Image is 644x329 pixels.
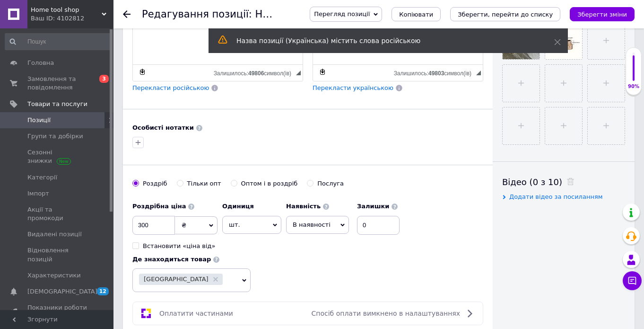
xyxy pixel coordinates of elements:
[9,9,160,69] body: Редактор, D6D5BD07-89CD-4C0E-8647-4901227D6269
[214,68,296,77] div: Кiлькiсть символiв
[27,246,87,263] span: Відновлення позицій
[577,11,627,18] i: Зберегти зміни
[317,179,344,188] div: Послуга
[31,6,102,14] span: Home tool shop
[313,84,393,91] span: Перекласти українською
[428,70,444,77] span: 49803
[5,33,112,50] input: Пошук
[132,256,211,263] b: Де знаходиться товар
[317,67,328,77] a: Зробити резервну копію зараз
[394,68,476,77] div: Кiлькiсть символiв
[509,193,603,200] span: Додати відео за посиланням
[623,271,642,290] button: Чат з покупцем
[144,276,209,282] span: [GEOGRAPHIC_DATA]
[31,14,113,23] div: Ваш ID: 4102812
[27,116,51,124] span: Позиції
[9,9,160,59] body: Редактор, 3F4D49F5-6CAC-4D6A-B78D-97FE039A45CE
[132,216,175,235] input: 0
[241,179,298,188] div: Оптом і в роздріб
[27,303,87,320] span: Показники роботи компанії
[27,100,87,108] span: Товари та послуги
[27,173,57,182] span: Категорії
[27,287,97,296] span: [DEMOGRAPHIC_DATA]
[293,221,331,228] span: В наявності
[296,71,301,75] span: Потягніть для зміни розмірів
[123,10,131,18] div: Повернутися назад
[159,310,233,317] span: Оплатити частинами
[27,205,87,222] span: Акції та промокоди
[314,10,370,18] span: Перегляд позиції
[458,11,553,18] i: Зберегти, перейти до списку
[143,242,216,250] div: Встановити «ціна від»
[476,71,481,75] span: Потягніть для зміни розмірів
[27,148,87,165] span: Сезонні знижки
[27,132,83,141] span: Групи та добірки
[182,222,186,229] span: ₴
[132,203,186,210] b: Роздрібна ціна
[357,216,400,235] input: -
[132,84,209,91] span: Перекласти російською
[187,179,221,188] div: Тільки опт
[248,70,264,77] span: 49806
[27,230,82,239] span: Видалені позиції
[312,310,460,317] span: Спосіб оплати вимкнено в налаштуваннях
[502,177,562,187] span: Відео (0 з 10)
[357,203,389,210] b: Залишки
[27,189,49,198] span: Імпорт
[27,59,54,67] span: Головна
[570,7,635,21] button: Зберегти зміни
[626,83,641,90] div: 90%
[137,67,148,77] a: Зробити резервну копію зараз
[132,124,194,131] b: Особисті нотатки
[97,287,109,295] span: 12
[142,9,524,20] h1: Редагування позиції: Насадка 70 мм подовжена для ППР паяльника D20
[9,9,160,59] pre: Переведенный текст: Професійний інструмент для зварювання поліпропіленових труб найпопулярніших д...
[222,203,254,210] b: Одиниця
[399,11,433,18] span: Копіювати
[27,271,81,280] span: Характеристики
[143,179,167,188] div: Роздріб
[626,47,642,95] div: 90% Якість заповнення
[450,7,560,21] button: Зберегти, перейти до списку
[99,75,109,83] span: 3
[222,216,281,234] span: шт.
[9,9,160,69] pre: Переведенный текст: Професійний інструмент для зварювання поліпропіленових труб найпопулярніших д...
[286,203,321,210] b: Наявність
[27,75,87,92] span: Замовлення та повідомлення
[392,7,441,21] button: Копіювати
[236,36,531,45] div: Назва позиції (Українська) містить слова російською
